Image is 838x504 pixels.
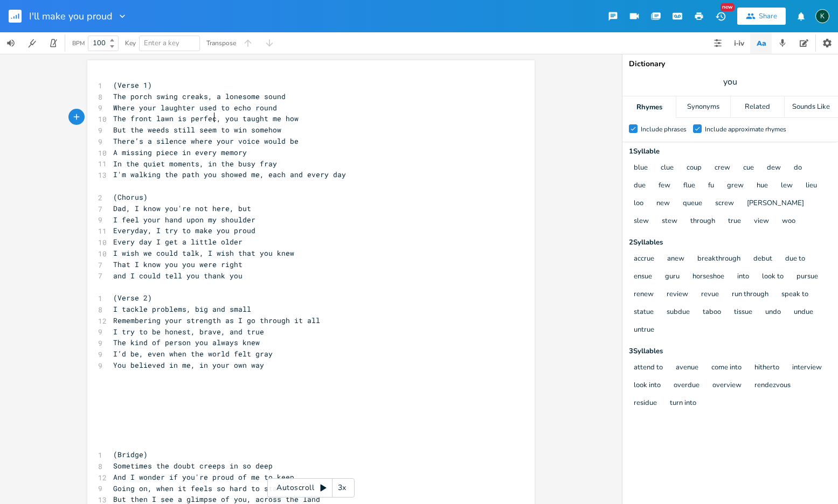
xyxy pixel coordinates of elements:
[743,164,754,173] button: cue
[634,217,649,226] button: slew
[113,103,277,113] span: Where your laughter used to echo round
[634,363,663,373] button: attend to
[113,92,286,101] span: The porch swing creaks, a lonesome sound
[721,3,735,11] div: New
[705,126,786,132] div: Include approximate rhymes
[113,494,320,504] span: But then I see a glimpse of you, across the land
[794,308,813,317] button: undue
[634,272,652,282] button: ensue
[113,316,320,325] span: Remembering your strength as I go through it all
[683,199,702,208] button: queue
[113,450,148,459] span: (Bridge)
[728,217,741,226] button: true
[113,170,346,179] span: I'm walking the path you showed me, each and every day
[757,181,768,191] button: hue
[782,217,795,226] button: woo
[629,239,832,246] div: 2 Syllable s
[113,461,273,471] span: Sometimes the doubt creeps in so deep
[670,399,696,408] button: turn into
[29,11,113,21] span: I'll make you proud
[634,308,654,317] button: statue
[641,126,687,132] div: Include phrases
[697,255,740,264] button: breakthrough
[634,399,657,408] button: residue
[634,381,661,390] button: look into
[781,290,808,299] button: speak to
[692,272,724,282] button: horseshoe
[113,304,251,314] span: I tackle problems, big and small
[732,290,768,299] button: run through
[734,308,752,317] button: tissue
[662,217,677,226] button: stew
[113,237,243,247] span: Every day I get a little older
[767,164,781,173] button: dew
[674,381,700,390] button: overdue
[144,38,179,48] span: Enter a key
[629,148,832,155] div: 1 Syllable
[113,159,277,169] span: In the quiet moments, in the busy fray
[753,255,772,264] button: debut
[72,40,85,46] div: BPM
[747,199,804,208] button: [PERSON_NAME]
[676,363,698,373] button: avenue
[661,164,674,173] button: clue
[701,290,719,299] button: revue
[759,11,777,21] div: Share
[754,363,779,373] button: hitherto
[629,348,832,355] div: 3 Syllable s
[113,260,243,269] span: That I know you you were right
[785,255,805,264] button: due to
[113,136,299,146] span: There’s a silence where your voice would be
[634,290,654,299] button: renew
[723,76,737,88] span: you
[113,327,264,337] span: I try to be honest, brave, and true
[634,164,648,173] button: blue
[113,472,294,482] span: And I wonder if you're proud of me to keep
[785,96,838,118] div: Sounds Like
[113,226,255,235] span: Everyday, I try to make you proud
[113,293,152,303] span: (Verse 2)
[113,271,243,281] span: and I could tell you thank you
[794,164,802,173] button: do
[667,308,690,317] button: subdue
[113,338,260,347] span: The kind of person you always knew
[683,181,695,191] button: flue
[754,381,791,390] button: rendezvous
[113,215,255,225] span: I feel your hand upon my shoulder
[792,363,822,373] button: interview
[676,96,730,118] div: Synonyms
[656,199,670,208] button: new
[762,272,784,282] button: look to
[113,80,152,90] span: (Verse 1)
[113,114,299,123] span: The front lawn is perfec, you taught me how
[634,199,643,208] button: loo
[333,478,352,498] div: 3x
[667,290,688,299] button: review
[731,96,784,118] div: Related
[113,349,273,359] span: I’d be, even when the world felt gray
[797,272,818,282] button: pursue
[634,255,654,264] button: accrue
[815,9,829,23] div: Koval
[622,96,676,118] div: Rhymes
[687,164,702,173] button: coup
[806,181,817,191] button: lieu
[665,272,680,282] button: guru
[634,326,654,335] button: untrue
[667,255,684,264] button: anew
[712,381,742,390] button: overview
[715,164,730,173] button: crew
[113,360,264,370] span: You believed in me, in your own way
[754,217,769,226] button: view
[113,192,148,202] span: (Chorus)
[781,181,793,191] button: lew
[727,181,744,191] button: grew
[113,248,294,258] span: I wish we could talk, I wish that you knew
[113,125,281,135] span: But the weeds still seem to win somehow
[634,181,646,191] button: due
[708,181,714,191] button: fu
[206,40,236,46] div: Transpose
[659,181,670,191] button: few
[113,204,251,213] span: Dad, I know you're not here, but
[737,8,786,25] button: Share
